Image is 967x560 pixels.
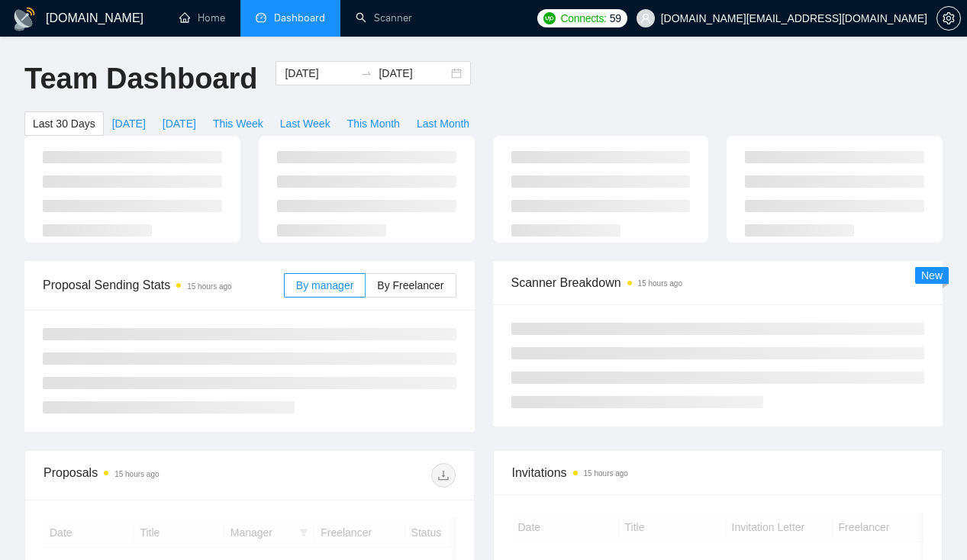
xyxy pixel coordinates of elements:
[274,11,325,24] span: Dashboard
[543,12,556,24] img: upwork-logo.png
[937,12,960,24] span: setting
[339,111,408,136] button: This Month
[377,279,443,291] span: By Freelancer
[584,469,628,478] time: 15 hours ago
[256,12,266,23] span: dashboard
[213,115,263,132] span: This Week
[360,67,372,79] span: to
[936,6,961,31] button: setting
[560,10,606,27] span: Connects:
[24,111,104,136] button: Last 30 Days
[43,275,284,294] span: Proposal Sending Stats
[356,11,412,24] a: searchScanner
[512,463,924,482] span: Invitations
[272,111,339,136] button: Last Week
[112,115,146,132] span: [DATE]
[187,282,231,291] time: 15 hours ago
[280,115,330,132] span: Last Week
[511,273,925,292] span: Scanner Breakdown
[154,111,205,136] button: [DATE]
[163,115,196,132] span: [DATE]
[638,279,682,288] time: 15 hours ago
[347,115,400,132] span: This Month
[610,10,621,27] span: 59
[114,470,159,478] time: 15 hours ago
[379,65,448,82] input: End date
[104,111,154,136] button: [DATE]
[12,7,37,31] img: logo
[205,111,272,136] button: This Week
[44,463,250,488] div: Proposals
[360,67,372,79] span: swap-right
[33,115,95,132] span: Last 30 Days
[921,269,943,282] span: New
[640,13,651,24] span: user
[285,65,354,82] input: Start date
[408,111,478,136] button: Last Month
[179,11,225,24] a: homeHome
[417,115,469,132] span: Last Month
[24,61,257,97] h1: Team Dashboard
[296,279,353,291] span: By manager
[936,12,961,24] a: setting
